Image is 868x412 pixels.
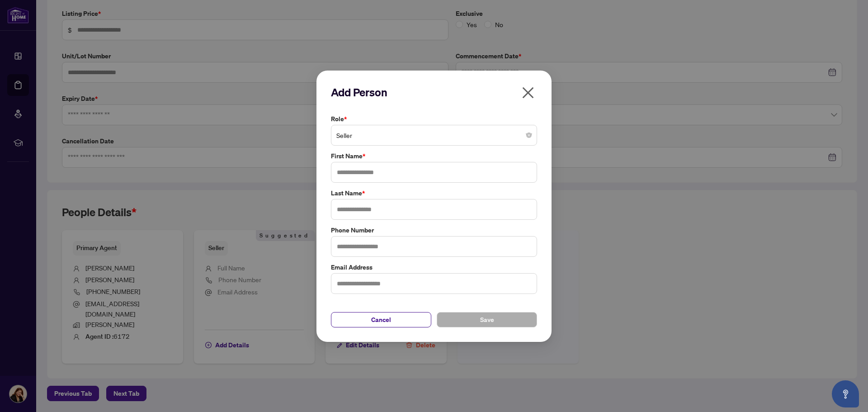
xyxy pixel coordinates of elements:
[832,380,859,407] button: Open asap
[331,188,537,198] label: Last Name
[437,312,537,327] button: Save
[331,225,537,235] label: Phone Number
[331,114,537,124] label: Role
[331,85,537,99] h2: Add Person
[331,151,537,161] label: First Name
[371,312,391,327] span: Cancel
[331,262,537,272] label: Email Address
[521,85,535,100] span: close
[336,127,532,144] span: Seller
[331,312,431,327] button: Cancel
[526,133,532,138] span: close-circle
